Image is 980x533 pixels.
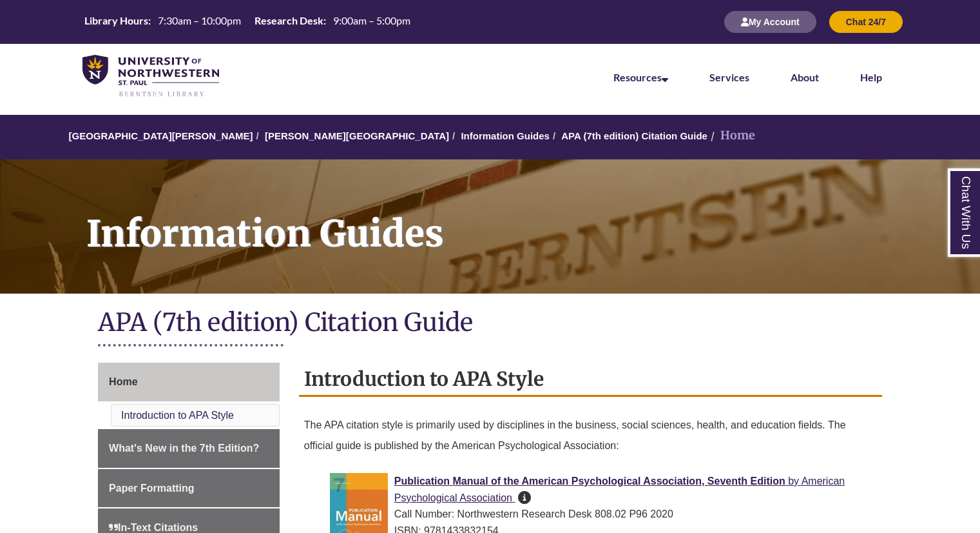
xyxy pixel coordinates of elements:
a: Introduction to APA Style [121,410,234,421]
a: [PERSON_NAME][GEOGRAPHIC_DATA] [265,130,449,141]
a: My Account [724,16,816,27]
div: Call Number: Northwestern Research Desk 808.02 P96 2020 [330,506,872,523]
span: by [788,476,799,487]
span: Paper Formatting [109,483,194,494]
a: Chat 24/7 [829,16,903,27]
a: Publication Manual of the American Psychological Association, Seventh Edition by American Psychol... [394,476,845,503]
button: My Account [724,11,816,33]
span: 7:30am – 10:00pm [158,14,241,26]
button: Chat 24/7 [829,11,903,33]
a: Hours Today [79,14,416,31]
th: Library Hours: [79,14,153,28]
th: Research Desk: [249,14,328,28]
a: APA (7th edition) Citation Guide [561,130,707,141]
a: [GEOGRAPHIC_DATA][PERSON_NAME] [68,130,253,141]
a: Information Guides [461,130,550,141]
a: What's New in the 7th Edition? [98,429,280,468]
a: Services [709,71,749,83]
span: 9:00am – 5:00pm [333,14,410,26]
a: About [791,71,819,83]
p: The APA citation style is primarily used by disciplines in the business, social sciences, health,... [304,410,877,461]
img: UNWSP Library Logo [82,55,219,98]
a: Home [98,363,280,401]
h2: Introduction to APA Style [299,363,882,397]
li: Home [707,126,755,145]
a: Resources [613,71,668,83]
table: Hours Today [79,14,416,30]
a: Paper Formatting [98,469,280,508]
h1: APA (7th edition) Citation Guide [98,307,882,341]
span: Publication Manual of the American Psychological Association, Seventh Edition [394,476,785,487]
span: Home [109,376,137,387]
span: What's New in the 7th Edition? [109,443,259,454]
span: American Psychological Association [394,476,845,503]
h1: Information Guides [72,159,980,277]
a: Help [860,71,882,83]
span: In-Text Citations [109,522,198,533]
